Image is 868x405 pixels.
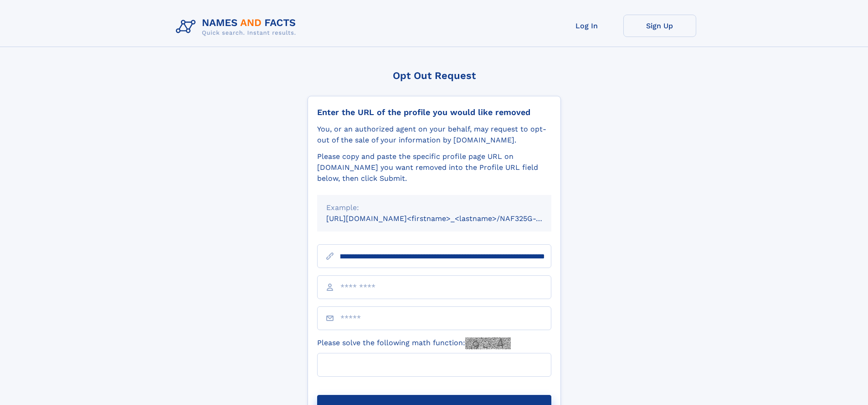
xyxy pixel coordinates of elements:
[623,15,696,37] a: Sign Up
[172,15,303,39] img: Logo Names and Facts
[326,202,542,213] div: Example:
[317,151,551,184] div: Please copy and paste the specific profile page URL on [DOMAIN_NAME] you want removed into the Pr...
[308,70,561,81] div: Opt Out Request
[317,337,511,349] label: Please solve the following math function:
[317,107,551,117] div: Enter the URL of the profile you would like removed
[317,124,551,146] div: You, or an authorized agent on your behalf, may request to opt-out of the sale of your informatio...
[550,15,623,37] a: Log In
[326,214,569,223] small: [URL][DOMAIN_NAME]<firstname>_<lastname>/NAF325G-xxxxxxxx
